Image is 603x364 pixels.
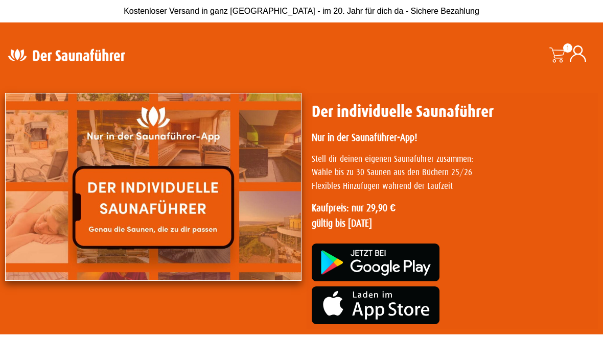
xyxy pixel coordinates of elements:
strong: Kaufpreis: nur 29,90 € gültig bis [DATE] [312,202,396,229]
strong: Nur in der Saunaführer-App! [312,132,417,143]
p: Stell dir deinen eigenen Saunaführer zusammen: Wähle bis zu 30 Saunen aus den Büchern 25/26 Flexi... [312,153,593,193]
span: 1 [563,43,572,53]
h1: Der individuelle Saunaführer [312,102,593,122]
span: Kostenloser Versand in ganz [GEOGRAPHIC_DATA] - im 20. Jahr für dich da - Sichere Bezahlung [124,7,479,15]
